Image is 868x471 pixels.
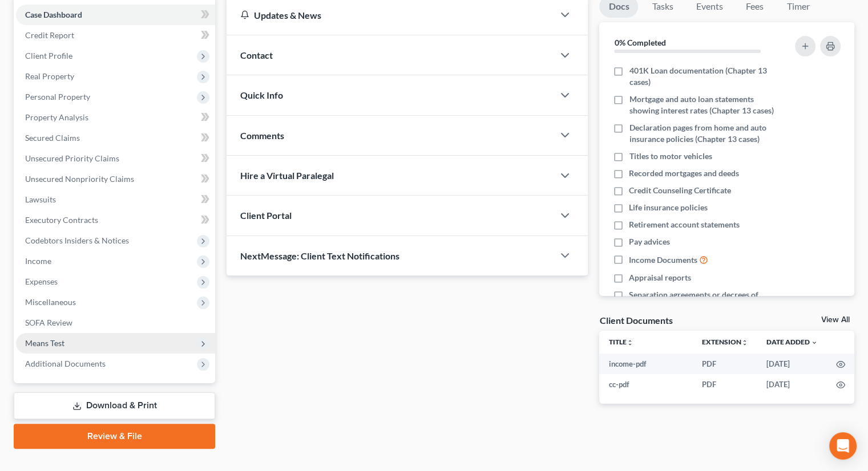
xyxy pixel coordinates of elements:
[240,9,540,21] div: Updates & News
[25,30,74,40] span: Credit Report
[811,339,818,346] i: expand_more
[599,314,672,326] div: Client Documents
[25,194,56,204] span: Lawsuits
[766,338,818,346] a: Date Added expand_more
[240,90,283,100] span: Quick Info
[629,65,781,88] span: 401K Loan documentation (Chapter 13 cases)
[608,338,633,346] a: Titleunfold_more
[240,50,273,60] span: Contact
[25,112,88,122] span: Property Analysis
[629,94,781,116] span: Mortgage and auto loan statements showing interest rates (Chapter 13 cases)
[14,424,215,449] a: Review & File
[240,210,292,221] span: Client Portal
[693,354,757,374] td: PDF
[821,316,850,324] a: View All
[14,392,215,419] a: Download & Print
[25,215,98,225] span: Executory Contracts
[16,312,215,333] a: SOFA Review
[599,354,693,374] td: income-pdf
[25,297,76,307] span: Miscellaneous
[16,189,215,210] a: Lawsuits
[240,250,399,261] span: NextMessage: Client Text Notifications
[626,339,633,346] i: unfold_more
[16,107,215,128] a: Property Analysis
[16,25,215,46] a: Credit Report
[741,339,748,346] i: unfold_more
[25,92,90,101] span: Personal Property
[25,338,64,348] span: Means Test
[25,277,58,286] span: Expenses
[629,202,708,213] span: Life insurance policies
[629,151,712,162] span: Titles to motor vehicles
[629,219,740,230] span: Retirement account statements
[702,338,748,346] a: Extensionunfold_more
[240,130,284,141] span: Comments
[629,289,781,312] span: Separation agreements or decrees of divorces
[829,432,857,460] div: Open Intercom Messenger
[16,169,215,189] a: Unsecured Nonpriority Claims
[25,153,119,163] span: Unsecured Priority Claims
[25,318,72,327] span: SOFA Review
[25,235,129,245] span: Codebtors Insiders & Notices
[16,148,215,169] a: Unsecured Priority Claims
[629,122,781,145] span: Declaration pages from home and auto insurance policies (Chapter 13 cases)
[599,374,693,395] td: cc-pdf
[16,128,215,148] a: Secured Claims
[240,170,334,181] span: Hire a Virtual Paralegal
[25,256,51,266] span: Income
[757,374,827,395] td: [DATE]
[25,133,80,143] span: Secured Claims
[25,359,106,368] span: Additional Documents
[629,272,691,283] span: Appraisal reports
[629,185,731,196] span: Credit Counseling Certificate
[25,10,82,19] span: Case Dashboard
[25,71,74,81] span: Real Property
[16,210,215,230] a: Executory Contracts
[25,51,72,60] span: Client Profile
[25,174,134,184] span: Unsecured Nonpriority Claims
[629,254,697,266] span: Income Documents
[629,236,670,247] span: Pay advices
[16,5,215,25] a: Case Dashboard
[614,38,665,47] strong: 0% Completed
[757,354,827,374] td: [DATE]
[629,168,739,179] span: Recorded mortgages and deeds
[693,374,757,395] td: PDF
